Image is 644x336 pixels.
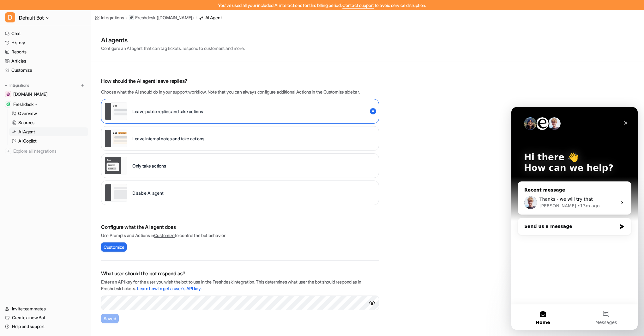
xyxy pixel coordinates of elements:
a: Create a new Bot [3,313,88,322]
a: Help and support [3,322,88,331]
a: Invite teammates [3,304,88,313]
img: Only take actions [105,157,127,174]
div: live::external_reply [101,99,379,124]
p: Leave public replies and take actions [132,108,203,115]
h2: What user should the bot respond as? [101,270,379,277]
div: live::disabled [101,153,379,178]
span: Customize [104,244,124,250]
a: Learn how to get a user's API key. [137,286,201,291]
iframe: Intercom live chat [511,107,638,330]
p: Freshdesk [135,15,155,21]
p: Leave internal notes and take actions [132,135,204,142]
img: menu_add.svg [80,83,85,88]
a: Integrations [95,14,124,21]
p: AI Copilot [18,138,37,144]
a: Freshdesk([DOMAIN_NAME]) [129,15,194,21]
h2: Configure what the AI agent does [101,223,379,231]
a: Customize [3,66,88,75]
button: Customize [101,242,127,252]
img: Leave public replies and take actions [105,102,127,120]
span: Default Bot [19,13,44,22]
img: drivingtests.co.uk [6,92,10,96]
span: Explore all integrations [13,146,86,156]
div: live::internal_reply [101,126,379,151]
img: expand menu [4,83,8,88]
img: Leave internal notes and take actions [105,130,127,147]
button: Show API key [369,300,375,306]
div: Integrations [101,14,124,21]
a: Overview [9,109,88,118]
p: Use Prompts and Actions in to control the bot behavior [101,232,379,239]
button: Saved [101,314,119,323]
p: Disable AI agent [132,190,164,196]
a: Chat [3,29,88,38]
p: Integrations [9,83,29,88]
a: drivingtests.co.uk[DOMAIN_NAME] [3,90,88,99]
a: AI Agent [199,14,222,21]
a: AI Copilot [9,137,88,145]
a: Customize [323,89,344,95]
a: Customize [154,233,175,238]
a: Sources [9,118,88,127]
a: History [3,38,88,47]
span: Contact support [342,3,374,8]
img: Show [369,300,375,306]
p: Choose what the AI should do in your support workflow. Note that you can always configure additio... [101,89,379,95]
span: / [196,15,197,21]
img: explore all integrations [5,148,11,154]
p: AI Agent [18,129,35,135]
p: Sources [18,119,34,126]
p: Only take actions [132,162,166,169]
span: [DOMAIN_NAME] [13,91,47,97]
img: Disable AI agent [105,184,127,202]
div: paused::disabled [101,180,379,205]
button: Integrations [3,82,31,89]
a: Explore all integrations [3,147,88,156]
p: Enter an API key for the user you wish the bot to use in the Freshdesk integration. This determin... [101,278,379,292]
p: How should the AI agent leave replies? [101,77,379,85]
a: Articles [3,57,88,65]
p: Overview [18,110,37,117]
a: AI Agent [9,127,88,136]
span: D [5,12,15,22]
img: Freshdesk [6,102,10,106]
span: Saved [104,315,116,322]
p: Freshdesk [13,101,33,107]
h1: AI agents [101,35,244,45]
div: AI Agent [205,14,222,21]
p: Configure an AI agent that can tag tickets, respond to customers and more. [101,45,244,52]
p: ( [DOMAIN_NAME] ) [157,15,194,21]
span: / [126,15,127,21]
a: Reports [3,47,88,56]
